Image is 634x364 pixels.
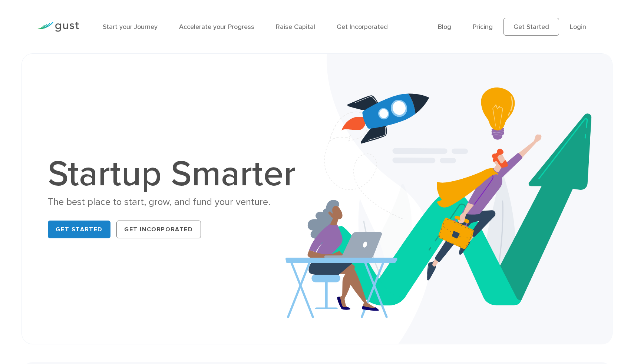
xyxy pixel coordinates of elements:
h1: Startup Smarter [48,156,304,192]
a: Login [570,23,586,31]
a: Accelerate your Progress [179,23,254,31]
div: The best place to start, grow, and fund your venture. [48,196,304,209]
a: Pricing [473,23,493,31]
a: Get Started [48,221,110,238]
img: Gust Logo [37,22,79,32]
a: Blog [438,23,451,31]
a: Raise Capital [276,23,315,31]
a: Start your Journey [103,23,158,31]
img: Startup Smarter Hero [285,54,612,344]
a: Get Started [503,18,559,36]
a: Get Incorporated [116,221,201,238]
a: Get Incorporated [337,23,388,31]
